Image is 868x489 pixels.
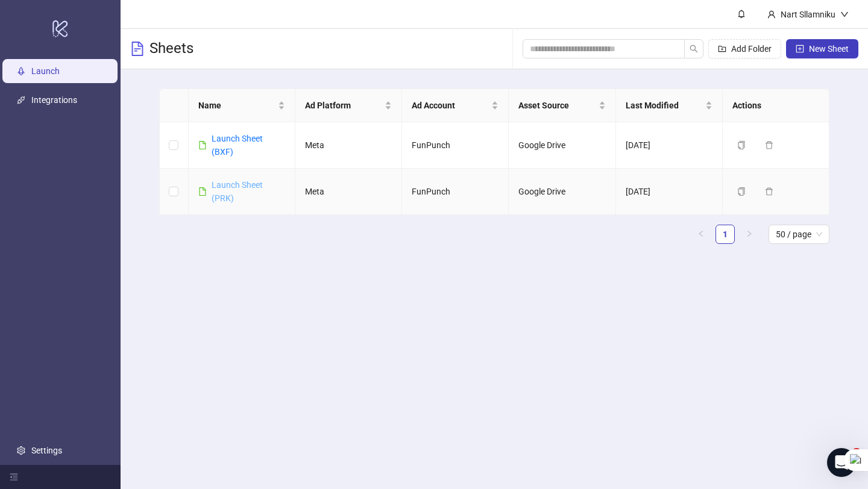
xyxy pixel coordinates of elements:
a: Launch Sheet (PRK) [212,180,263,203]
td: [DATE] [616,122,723,169]
span: menu-fold [10,473,18,481]
span: Ad Account [412,99,489,112]
a: Launch [31,66,60,76]
span: 4 [852,448,861,458]
span: search [690,45,698,53]
li: 1 [715,225,735,244]
span: folder-add [718,45,726,53]
td: Meta [295,169,402,215]
th: Last Modified [616,89,723,122]
button: Add Folder [708,39,781,58]
th: Ad Platform [295,89,402,122]
span: Add Folder [731,44,772,54]
span: Last Modified [626,99,703,112]
a: Integrations [31,95,77,105]
li: Previous Page [691,225,711,244]
li: Next Page [740,225,759,244]
span: bell [737,10,746,18]
td: Google Drive [509,122,615,169]
td: FunPunch [402,169,509,215]
span: 50 / page [776,225,822,243]
iframe: Intercom live chat [827,448,856,477]
span: Ad Platform [305,99,382,112]
span: plus-square [796,45,804,53]
span: file [198,141,207,149]
button: New Sheet [786,39,858,58]
span: user [767,10,776,19]
span: left [697,230,705,237]
h3: Sheets [149,39,193,58]
td: Meta [295,122,402,169]
span: copy [737,141,746,149]
th: Name [189,89,295,122]
td: Google Drive [509,169,615,215]
td: FunPunch [402,122,509,169]
td: [DATE] [616,169,723,215]
a: 1 [716,225,734,243]
span: delete [765,187,773,196]
span: delete [765,141,773,149]
span: New Sheet [809,44,849,54]
span: down [840,10,849,19]
button: left [691,225,711,244]
span: copy [737,187,746,196]
span: file-text [130,42,145,56]
div: Page Size [769,225,829,244]
a: Settings [31,446,62,455]
span: right [746,230,753,237]
div: Nart Sllamniku [776,8,840,21]
span: Asset Source [518,99,596,112]
span: file [198,187,207,196]
th: Actions [723,89,829,122]
th: Asset Source [509,89,615,122]
th: Ad Account [402,89,509,122]
button: right [740,225,759,244]
a: Launch Sheet (BXF) [212,134,263,157]
span: Name [198,99,275,112]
